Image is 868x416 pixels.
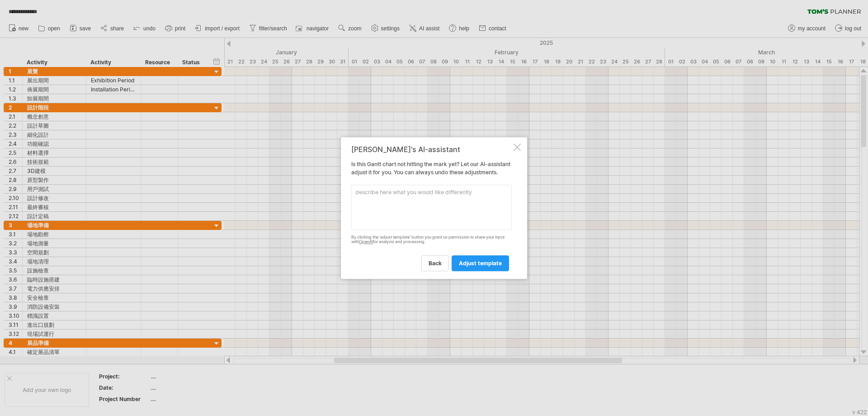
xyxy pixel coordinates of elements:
[429,260,442,267] span: back
[452,255,509,271] a: adjust template
[351,235,512,245] div: By clicking the 'adjust template' button you grant us permission to share your input with for ana...
[351,145,512,153] div: [PERSON_NAME]'s AI-assistant
[421,255,449,271] a: back
[359,239,373,244] a: OpenAI
[351,145,512,271] div: Is this Gantt chart not hitting the mark yet? Let our AI-assistant adjust it for you. You can alw...
[459,260,502,267] span: adjust template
